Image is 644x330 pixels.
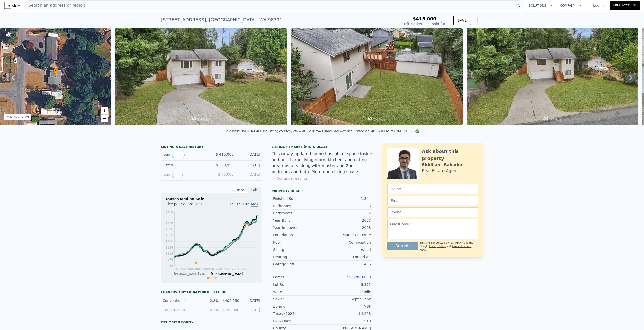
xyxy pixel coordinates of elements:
div: Off Market, last sold for [404,21,445,26]
tspan: 2012 [210,267,218,271]
tspan: 2005 [186,267,194,271]
div: [DATE] [238,172,260,178]
div: • [53,68,58,77]
div: This site is protected by reCAPTCHA and the Google and apply. [420,241,478,252]
tspan: $116 [165,252,173,255]
div: $10 [322,318,371,323]
tspan: 2009 [202,267,210,271]
div: $402,550 [222,298,239,303]
div: Year Built [273,218,322,223]
tspan: $388 [165,210,173,214]
div: [DATE] [238,163,260,168]
span: [PERSON_NAME] Co. [174,272,205,276]
div: Finished Sqft [273,196,322,201]
div: LISTING & SALE HISTORY [161,145,262,150]
div: 6,375 [322,282,371,287]
div: Listing courtesy of NWMLS (#1825497) and Gateway Real Estate via MLS GRID as of [DATE] 13:28 [268,129,419,133]
span: • [53,69,58,73]
span: 3Y [236,202,240,206]
div: Price per Square Foot [164,201,211,209]
tspan: $276 [165,227,173,231]
div: Property details [272,189,372,193]
a: Log In [587,3,610,8]
span: Sale [211,276,217,280]
a: Terms of Service [452,245,471,248]
div: Septic Tank [322,297,371,302]
tspan: 2007 [194,267,202,271]
div: [DATE] [238,152,260,158]
a: 718820-0-030 [346,275,371,279]
img: Sale: 125766631 Parcel: 100645277 [115,28,287,125]
input: Phone [387,207,478,217]
tspan: $236 [165,233,173,237]
div: Bedrooms [273,203,322,208]
div: HOA Dues [273,318,322,323]
span: [GEOGRAPHIC_DATA] [211,272,243,276]
span: Max [251,202,258,207]
span: − [103,115,106,121]
div: Taxes (2024) [273,311,322,316]
a: Zoom in [101,107,108,115]
tspan: 2000 [171,267,178,271]
span: $ 399,950 [216,163,234,167]
tspan: 2019 [234,267,242,271]
div: Sale [248,187,262,193]
div: Poured Concrete [322,232,371,238]
span: Zip [249,272,253,276]
button: Company [556,1,585,10]
div: Estimated Equity [161,320,262,324]
tspan: $196 [165,240,173,243]
a: Free Account [610,1,640,10]
div: Sold [163,172,207,178]
button: View historical data [172,152,184,158]
button: Solutions [525,1,556,10]
div: Ask about this property [422,148,478,162]
input: Name [387,184,478,194]
div: 2007 [322,218,371,223]
div: Rent [233,187,248,193]
div: Sewer [273,297,322,302]
button: SAVE [453,16,471,25]
tspan: 2002 [178,267,186,271]
span: + [103,108,106,114]
div: Garage Sqft [273,262,322,267]
a: Zoom out [101,115,108,122]
tspan: 2024 [250,267,258,271]
tspan: 2017 [226,267,234,271]
div: Foundation [273,232,322,238]
div: Houses Median Sale [164,196,258,201]
div: STREET VIEW [10,115,29,119]
div: [STREET_ADDRESS] , [GEOGRAPHIC_DATA] , WA 98391 [161,16,283,23]
div: 2.8% [201,298,219,303]
a: Privacy Policy [429,245,446,248]
tspan: $36 [167,264,173,268]
tspan: 2014 [218,267,226,271]
div: MSF [322,304,371,309]
img: Sale: 125766631 Parcel: 100645277 [467,28,638,125]
div: Lot Sqft [273,282,322,287]
tspan: $156 [165,246,173,249]
div: Zoning [273,304,322,309]
div: Listing Remarks (Historical) [272,145,372,149]
div: Water [273,289,322,294]
div: Conventional [163,298,198,303]
img: Sale: 125766631 Parcel: 100645277 [291,28,463,125]
div: Construction [163,307,198,312]
div: This newly updated home has lots of space inside and out! Large living room, kitchen, and eating ... [272,151,372,175]
div: Roof [273,240,322,245]
span: $ 415,000 [216,152,234,156]
div: [DATE] [243,298,260,303]
input: Email [387,196,478,205]
div: 2008 [322,225,371,230]
div: Year Improved [273,225,322,230]
div: Wood [322,247,371,252]
button: Show Options [473,15,483,25]
span: $415,000 [413,16,436,21]
div: Heating [273,254,322,259]
div: Real Estate Agent [422,168,458,174]
div: Bathrooms [273,211,322,216]
div: 456 [322,262,371,267]
div: Composition [322,240,371,245]
div: [DATE] [243,307,260,312]
div: Forced Air [322,254,371,259]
